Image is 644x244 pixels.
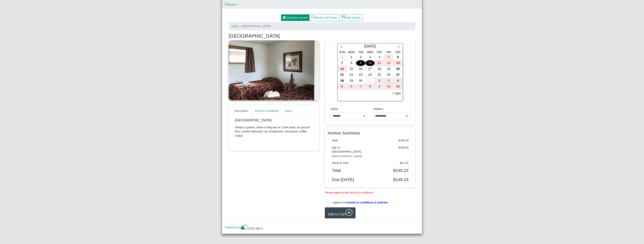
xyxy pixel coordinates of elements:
[384,66,394,72] button: 19
[338,66,347,72] button: 14
[384,60,394,66] button: 12
[393,78,402,84] div: 4
[325,207,356,218] button: Add to Cartplus circle
[356,60,365,66] div: 9
[365,72,375,78] button: 24
[376,50,382,54] span: Thu
[375,60,384,66] div: 11
[358,50,364,54] span: Tue
[384,72,393,78] div: 26
[282,107,295,115] a: Rates
[240,223,264,232] img: lv-small.ca335149.png
[393,54,402,60] div: 6
[365,84,375,90] div: 8
[338,84,347,90] div: 5
[309,14,339,21] button: bookRental Unit Types
[325,191,415,195] li: Please agree to the terms & conditions.
[235,118,313,122] p: [GEOGRAPHIC_DATA]
[365,78,375,84] button: 1
[370,161,411,165] div: $19.23
[347,78,356,84] button: 29
[329,177,370,182] div: Due [DATE]
[339,14,363,21] button: calendar dateDate Search
[365,54,375,60] button: 3
[231,107,251,115] a: Description
[231,24,238,28] a: Units
[356,72,365,78] button: 23
[356,60,365,66] button: 9
[356,54,365,60] button: 2
[329,161,370,165] div: Taxes & Fees
[332,200,388,205] label: I agree to the
[329,145,370,158] div: (qty 1) [GEOGRAPHIC_DATA] ( )
[356,54,365,60] div: 2
[347,72,356,78] button: 22
[338,60,347,66] button: 7
[393,84,403,90] button: 11
[225,3,228,6] svg: search
[329,168,370,173] div: Total
[373,107,383,111] span: Children
[375,54,384,60] button: 4
[365,66,375,72] button: 17
[340,45,343,48] svg: chevron left
[393,84,402,90] div: 11
[375,84,384,90] div: 9
[395,50,401,54] span: Sat
[346,43,395,50] div: [DATE]
[356,78,365,84] div: 30
[328,131,413,136] h4: Invoice Summary
[375,66,384,72] div: 18
[225,3,237,6] a: searchSearch
[365,60,375,66] button: 10
[338,72,347,78] div: 21
[338,60,347,66] div: 7
[384,72,394,78] button: 26
[338,54,347,60] div: 29
[397,45,400,48] svg: chevron right
[225,226,264,229] a: Powered by
[330,107,338,111] span: Adults
[365,84,375,90] button: 8
[356,66,365,72] button: 16
[339,50,345,54] span: Sun
[356,84,365,90] div: 7
[348,201,388,204] span: terms & conditions & policies
[329,138,370,143] div: Total
[347,60,356,66] button: 8
[370,145,411,158] div: $130.00
[347,66,356,72] button: 15
[338,43,346,50] button: chevron left
[393,60,402,66] div: 13
[347,54,356,60] button: 1
[386,50,391,54] span: Fri
[384,78,394,84] button: 3
[393,66,402,72] div: 20
[393,60,403,66] button: 13
[365,66,375,72] div: 17
[365,54,375,60] div: 3
[356,84,365,90] button: 7
[375,72,384,78] div: 25
[365,60,375,66] div: 10
[370,138,411,143] div: $149.23
[342,16,345,19] svg: calendar date
[384,84,394,90] button: 10
[312,16,315,19] svg: book
[370,177,411,182] div: $149.23
[348,50,355,54] span: Mon
[356,78,365,84] button: 30
[393,54,403,60] button: 6
[347,84,356,90] div: 6
[384,60,393,66] div: 12
[375,84,384,90] button: 9
[395,43,403,50] button: chevron right
[367,50,373,54] span: Wed
[338,78,347,84] button: 28
[393,66,403,72] button: 20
